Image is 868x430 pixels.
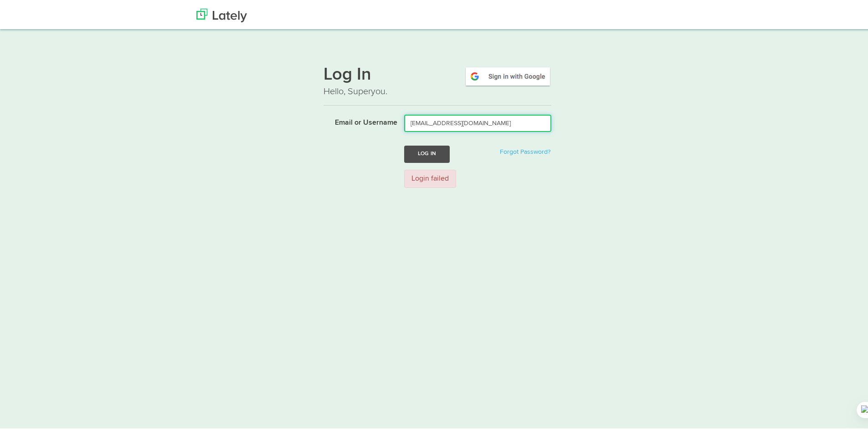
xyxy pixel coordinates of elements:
a: Forgot Password? [500,147,550,153]
img: Lately [196,7,247,20]
button: Log In [404,144,450,161]
label: Email or Username [317,113,397,126]
p: Hello, Superyou. [324,83,551,96]
div: Login failed [404,168,456,187]
input: Email or Username [404,113,551,130]
img: google-signin.png [464,64,551,85]
h1: Log In [324,64,551,83]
